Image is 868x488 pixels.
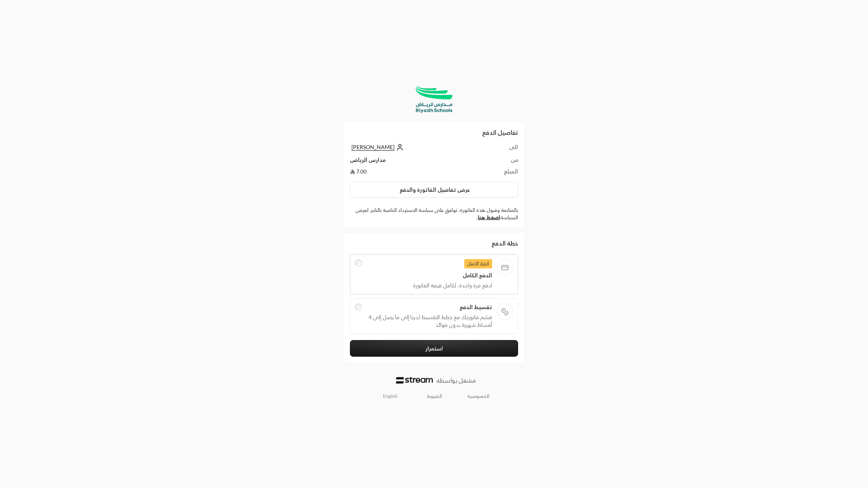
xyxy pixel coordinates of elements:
td: الى [483,143,518,156]
a: English [379,390,402,402]
span: قسّم فاتورتك مع خطط التقسيط لدينا إلى ما يصل إلى 4 أقساط شهرية بدون فوائد [367,313,492,329]
span: ادفع مرة واحدة، لكامل قيمة الفاتورة [367,282,492,289]
span: تقسيط الدفع [367,303,492,311]
h2: تفاصيل الدفع [350,128,518,137]
td: المبلغ [483,168,518,175]
p: مشغل بواسطة [436,376,476,385]
a: [PERSON_NAME] [350,144,404,150]
a: اضغط هنا [478,214,500,220]
td: 7.00 [350,168,483,175]
img: Company Logo [413,84,455,115]
input: تقسيط الدفعقسّم فاتورتك مع خطط التقسيط لدينا إلى ما يصل إلى 4 أقساط شهرية بدون فوائد [355,304,362,311]
div: خطة الدفع [350,239,518,248]
button: استمرار [350,340,518,357]
button: عرض تفاصيل الفاتورة والدفع [350,182,518,198]
span: الدفع الكامل [367,271,492,279]
a: الشروط [427,393,442,399]
input: الخيار الأمثلالدفع الكاملادفع مرة واحدة، لكامل قيمة الفاتورة [355,259,362,266]
span: الخيار الأمثل [464,259,492,268]
a: الخصوصية [467,393,489,399]
label: بالمتابعة وقبول هذه الفاتورة، توافق على سياسة الاسترداد الخاصة بالتاجر. لعرض السياسة . [350,206,518,222]
td: من [483,156,518,168]
img: Logo [396,377,433,384]
td: مدارس الرياض [350,156,483,168]
span: [PERSON_NAME] [351,144,394,151]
